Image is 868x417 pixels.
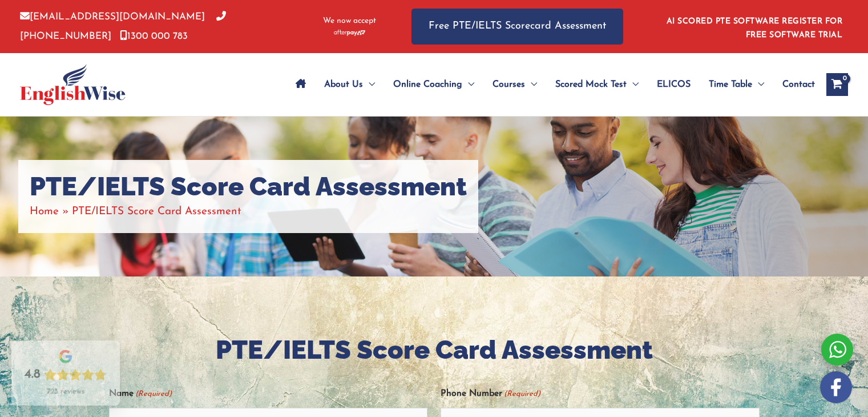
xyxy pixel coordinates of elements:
a: Online CoachingMenu Toggle [384,65,483,105]
nav: Site Navigation: Main Menu [286,65,815,105]
div: 723 reviews [47,387,84,396]
span: Time Table [709,65,752,105]
span: Courses [492,65,525,105]
a: [PHONE_NUMBER] [20,12,226,41]
a: Home [30,206,59,217]
label: Phone Number [441,384,540,403]
span: ELICOS [657,65,691,105]
img: Afterpay-Logo [334,30,365,36]
a: Scored Mock TestMenu Toggle [546,65,648,105]
aside: Header Widget 1 [660,8,848,45]
h2: PTE/IELTS Score Card Assessment [109,334,760,367]
span: Menu Toggle [363,65,375,105]
span: We now accept [323,15,376,27]
a: Contact [773,65,815,105]
a: About UsMenu Toggle [315,65,384,105]
span: Menu Toggle [627,65,639,105]
a: 1300 000 783 [120,31,188,41]
a: ELICOS [648,65,700,105]
a: Time TableMenu Toggle [700,65,773,105]
h1: PTE/IELTS Score Card Assessment [30,171,467,202]
a: Free PTE/IELTS Scorecard Assessment [411,9,623,45]
span: Online Coaching [393,65,462,105]
a: View Shopping Cart, empty [826,73,848,96]
img: cropped-ew-logo [20,64,126,105]
span: Contact [782,65,815,105]
img: white-facebook.png [820,371,852,403]
span: (Required) [134,384,172,403]
label: Name [109,384,172,403]
span: About Us [324,65,363,105]
a: [EMAIL_ADDRESS][DOMAIN_NAME] [20,12,205,22]
span: Menu Toggle [462,65,474,105]
div: Rating: 4.8 out of 5 [25,367,107,383]
a: CoursesMenu Toggle [483,65,546,105]
span: (Required) [503,384,541,403]
a: AI SCORED PTE SOFTWARE REGISTER FOR FREE SOFTWARE TRIAL [667,17,843,39]
span: Menu Toggle [752,65,764,105]
nav: Breadcrumbs [30,202,467,221]
span: Menu Toggle [525,65,537,105]
span: PTE/IELTS Score Card Assessment [72,206,241,217]
span: Scored Mock Test [555,65,627,105]
div: 4.8 [25,367,41,383]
